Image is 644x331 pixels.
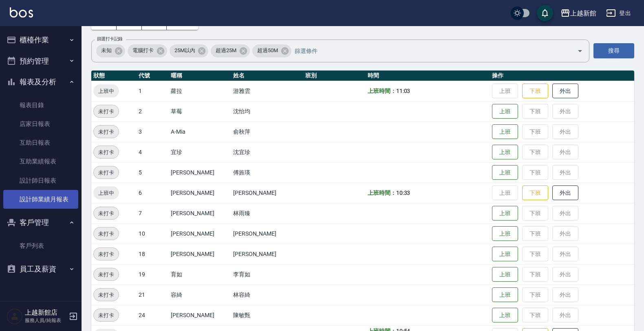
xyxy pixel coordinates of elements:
[3,152,78,171] a: 互助業績報表
[169,142,231,162] td: 宜珍
[93,87,119,95] span: 上班中
[231,285,304,305] td: 林容綺
[94,270,119,279] span: 未打卡
[492,287,518,302] button: 上班
[94,209,119,218] span: 未打卡
[169,223,231,244] td: [PERSON_NAME]
[25,309,66,317] h5: 上越新館店
[492,165,518,180] button: 上班
[537,5,553,21] button: save
[252,46,283,55] span: 超過50M
[3,236,78,255] a: 客戶列表
[169,183,231,203] td: [PERSON_NAME]
[169,203,231,223] td: [PERSON_NAME]
[94,148,119,157] span: 未打卡
[128,46,159,55] span: 電腦打卡
[593,43,634,58] button: 搜尋
[137,162,169,183] td: 5
[169,101,231,121] td: 草莓
[3,29,78,51] button: 櫃檯作業
[492,145,518,160] button: 上班
[137,183,169,203] td: 6
[293,44,563,58] input: 篩選條件
[492,124,518,139] button: 上班
[169,71,231,81] th: 暱稱
[137,71,169,81] th: 代號
[368,88,396,94] b: 上班時間：
[492,206,518,221] button: 上班
[128,44,167,57] div: 電腦打卡
[169,81,231,101] td: 蘿拉
[211,46,241,55] span: 超過25M
[211,44,250,57] div: 超過25M
[3,258,78,280] button: 員工及薪資
[137,101,169,121] td: 2
[137,81,169,101] td: 1
[7,308,23,324] img: Person
[231,264,304,285] td: 李育如
[573,44,587,57] button: Open
[522,185,548,201] button: 下班
[231,223,304,244] td: [PERSON_NAME]
[96,44,125,57] div: 未知
[137,285,169,305] td: 21
[231,162,304,183] td: 傅旌瑛
[169,264,231,285] td: 育如
[231,305,304,325] td: 陳敏甄
[10,7,33,18] img: Logo
[492,267,518,282] button: 上班
[231,183,304,203] td: [PERSON_NAME]
[3,71,78,93] button: 報表及分析
[231,81,304,101] td: 游雅雲
[396,88,410,94] span: 11:03
[137,203,169,223] td: 7
[169,305,231,325] td: [PERSON_NAME]
[137,244,169,264] td: 18
[94,128,119,136] span: 未打卡
[3,212,78,233] button: 客戶管理
[396,190,410,196] span: 10:33
[3,96,78,115] a: 報表目錄
[368,190,396,196] b: 上班時間：
[169,121,231,142] td: A-Mia
[169,244,231,264] td: [PERSON_NAME]
[552,185,578,201] button: 外出
[137,305,169,325] td: 24
[94,311,119,320] span: 未打卡
[303,71,366,81] th: 班別
[94,107,119,116] span: 未打卡
[96,46,117,55] span: 未知
[231,142,304,162] td: 沈宜珍
[231,121,304,142] td: 俞秋萍
[97,36,123,42] label: 篩選打卡記錄
[170,46,200,55] span: 25M以內
[3,115,78,133] a: 店家日報表
[231,203,304,223] td: 林雨臻
[490,71,634,81] th: 操作
[231,244,304,264] td: [PERSON_NAME]
[231,101,304,121] td: 沈怡均
[169,285,231,305] td: 容綺
[94,250,119,258] span: 未打卡
[91,71,137,81] th: 狀態
[492,308,518,323] button: 上班
[170,44,209,57] div: 25M以內
[522,84,548,99] button: 下班
[94,168,119,177] span: 未打卡
[3,171,78,190] a: 設計師日報表
[492,226,518,241] button: 上班
[3,133,78,152] a: 互助日報表
[557,5,600,22] button: 上越新館
[492,247,518,262] button: 上班
[366,71,490,81] th: 時間
[570,8,596,18] div: 上越新館
[137,264,169,285] td: 19
[552,84,578,99] button: 外出
[492,104,518,119] button: 上班
[137,121,169,142] td: 3
[169,162,231,183] td: [PERSON_NAME]
[252,44,291,57] div: 超過50M
[94,229,119,238] span: 未打卡
[137,142,169,162] td: 4
[231,71,304,81] th: 姓名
